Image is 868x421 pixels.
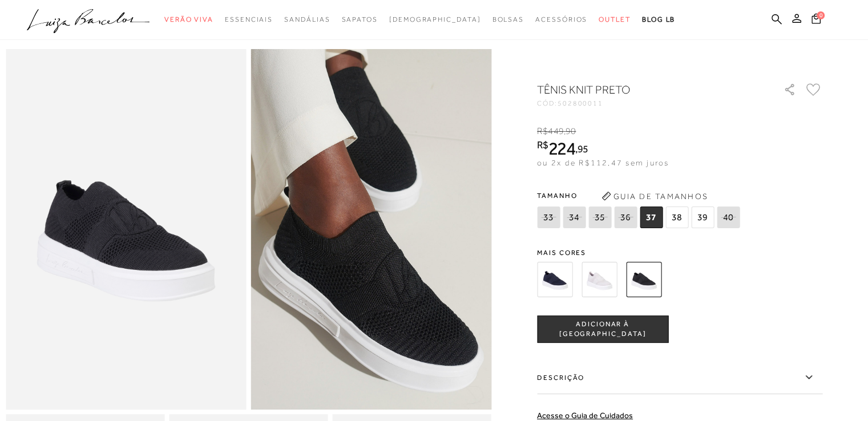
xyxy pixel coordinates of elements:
span: ADICIONAR À [GEOGRAPHIC_DATA] [538,319,668,339]
div: CÓD: [537,100,765,107]
span: 95 [578,143,588,155]
button: 0 [808,13,824,28]
span: BLOG LB [642,15,675,23]
a: noSubCategoriesText [284,9,330,30]
a: noSubCategoriesText [535,9,587,30]
span: 36 [614,207,637,228]
span: 502800011 [558,99,603,107]
i: R$ [537,126,548,136]
span: 39 [691,207,714,228]
span: 34 [563,207,586,228]
span: 0 [817,11,825,19]
a: Acesse o Guia de Cuidados [537,411,633,420]
span: Verão Viva [164,15,213,23]
a: BLOG LB [642,9,675,30]
img: Tênis knit preto [626,262,661,297]
span: 224 [548,138,575,159]
a: noSubCategoriesText [389,9,481,30]
a: noSubCategoriesText [599,9,631,30]
img: Tênis knit cinza [582,262,617,297]
a: noSubCategoriesText [341,9,377,30]
a: noSubCategoriesText [225,9,273,30]
span: Sapatos [341,15,377,23]
span: 40 [717,207,740,228]
button: ADICIONAR À [GEOGRAPHIC_DATA] [537,315,668,343]
span: Bolsas [492,15,524,23]
span: Acessórios [535,15,587,23]
span: 35 [588,207,611,228]
span: 33 [537,207,560,228]
a: noSubCategoriesText [492,9,524,30]
button: Guia de Tamanhos [597,187,712,205]
img: image [6,49,247,410]
span: ou 2x de R$112,47 sem juros [537,158,669,167]
h1: Tênis knit preto [537,82,751,98]
i: R$ [537,140,548,150]
label: Descrição [537,361,822,394]
img: image [251,49,492,410]
span: [DEMOGRAPHIC_DATA] [389,15,481,23]
span: 449 [548,126,563,136]
span: Outlet [599,15,631,23]
img: Tênis knit azul [537,262,572,297]
span: 38 [665,207,688,228]
span: Mais cores [537,249,822,256]
i: , [564,126,576,136]
span: Essenciais [225,15,273,23]
span: Sandálias [284,15,330,23]
span: 37 [640,207,663,228]
a: noSubCategoriesText [164,9,213,30]
i: , [575,144,588,154]
span: 90 [566,126,576,136]
span: Tamanho [537,187,742,204]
